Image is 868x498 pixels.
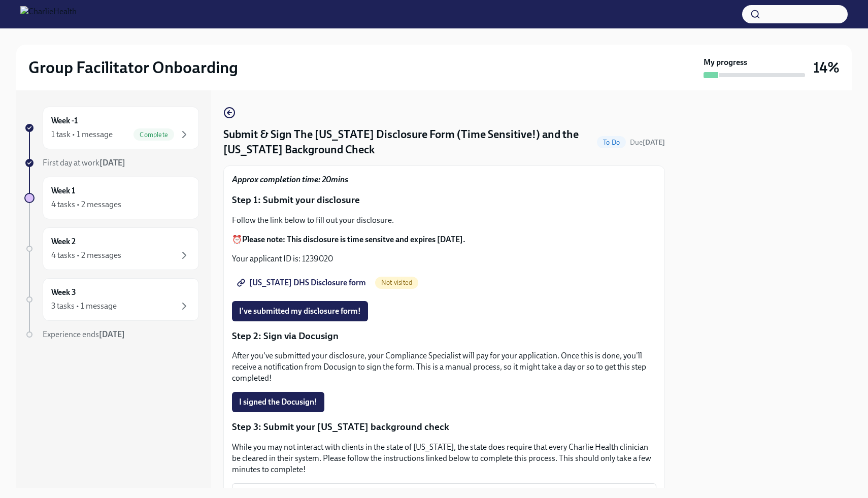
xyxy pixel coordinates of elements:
span: [US_STATE] DHS Disclosure form [239,278,366,288]
strong: Please note: This disclosure is time sensitve and expires [DATE]. [242,235,465,244]
div: 1 task • 1 message [51,129,113,140]
p: ⏰ [232,234,656,245]
p: Follow the link below to fill out your disclosure. [232,215,656,226]
span: I signed the Docusign! [239,397,317,407]
a: Week 33 tasks • 1 message [24,278,199,321]
h6: Week 2 [51,236,76,247]
h6: Week 3 [51,287,76,298]
button: I signed the Docusign! [232,392,324,412]
span: Due [630,138,665,147]
p: After you've submitted your disclosure, your Compliance Specialist will pay for your application.... [232,350,656,384]
a: [US_STATE] DHS Disclosure form [232,273,373,293]
p: While you may not interact with clients in the state of [US_STATE], the state does require that e... [232,442,656,475]
div: 4 tasks • 2 messages [51,199,121,210]
span: Experience ends [43,329,125,339]
a: Week 14 tasks • 2 messages [24,177,199,219]
h3: 14% [813,58,840,77]
p: Step 2: Sign via Docusign [232,329,656,343]
a: First day at work[DATE] [24,157,199,169]
div: 3 tasks • 1 message [51,301,117,312]
span: Not visited [375,279,418,286]
strong: [DATE] [99,329,125,339]
h6: Week 1 [51,185,75,196]
p: Step 1: Submit your disclosure [232,193,656,207]
strong: Approx completion time: 20mins [232,175,348,184]
a: Week 24 tasks • 2 messages [24,227,199,270]
img: CharlieHealth [20,6,77,22]
span: Complete [133,131,174,139]
div: 4 tasks • 2 messages [51,250,121,261]
strong: [DATE] [643,138,665,147]
a: Week -11 task • 1 messageComplete [24,107,199,149]
p: Step 3: Submit your [US_STATE] background check [232,420,656,434]
span: To Do [597,139,626,146]
button: I've submitted my disclosure form! [232,301,368,321]
strong: My progress [704,57,747,68]
h6: Week -1 [51,115,78,126]
span: August 13th, 2025 07:00 [630,138,665,147]
strong: [DATE] [99,158,125,168]
p: Your applicant ID is: 1239020 [232,253,656,264]
h2: Group Facilitator Onboarding [28,57,238,78]
span: First day at work [43,158,125,168]
h4: Submit & Sign The [US_STATE] Disclosure Form (Time Sensitive!) and the [US_STATE] Background Check [223,127,593,157]
span: I've submitted my disclosure form! [239,306,361,316]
